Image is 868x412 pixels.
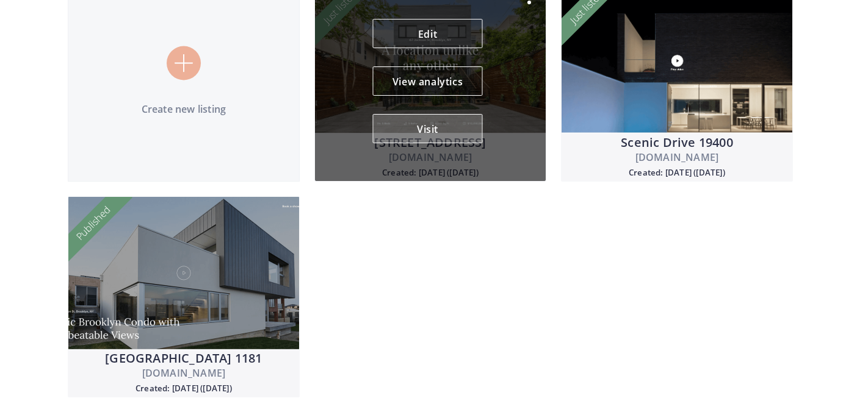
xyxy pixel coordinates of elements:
p: Create new listing [68,102,299,116]
iframe: Drift Widget Chat Controller [807,351,853,397]
a: Edit [373,19,483,48]
iframe: Drift Widget Chat Window [617,42,861,358]
button: View analytics [373,66,483,96]
button: Visit [373,114,483,143]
